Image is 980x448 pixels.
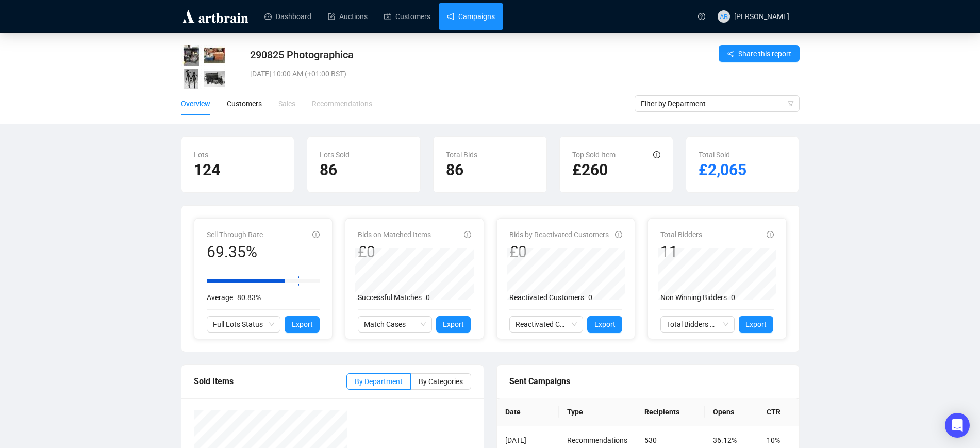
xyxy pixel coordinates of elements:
div: 69.35% [207,242,263,262]
img: 5004_1.jpg [204,69,225,89]
a: Campaigns [447,3,495,30]
h2: 124 [194,160,282,180]
span: info-circle [464,231,471,238]
th: Type [559,398,636,426]
span: Export [594,319,616,330]
button: Export [587,316,622,333]
th: Opens [705,398,758,426]
span: 0 [731,293,735,302]
span: info-circle [312,231,320,238]
a: Dashboard [264,3,311,30]
th: CTR [758,398,799,426]
th: Recipients [636,398,705,426]
h2: £2,065 [699,160,787,180]
span: Bids on Matched Items [358,230,431,239]
span: AB [719,11,728,22]
div: 11 [660,242,702,262]
img: 5002_1.jpg [204,45,225,66]
div: [DATE] 10:00 AM (+01:00 BST) [250,68,629,79]
span: info-circle [767,231,774,238]
th: Date [497,398,559,426]
span: question-circle [698,13,705,20]
span: Average [207,293,233,302]
div: Recommendations [312,98,372,109]
span: Export [292,319,313,330]
img: 5001_1.jpg [181,45,202,66]
span: Non Winning Bidders [660,293,727,302]
div: Overview [181,98,210,109]
div: Sent Campaigns [509,375,787,388]
span: Sell Through Rate [207,230,263,239]
img: 5003_1.jpg [181,69,202,89]
div: Sales [278,98,295,109]
div: 290825 Photographica [250,47,629,62]
span: share-alt [727,50,734,57]
span: 0 [426,293,430,302]
span: Lots [194,151,208,159]
span: Share this report [738,48,791,59]
h2: 86 [446,160,534,180]
img: logo [181,8,250,25]
span: Export [745,319,767,330]
span: By Categories [419,377,463,386]
span: Total Bidders [660,230,702,239]
span: Export [443,319,464,330]
span: Total Bids [446,151,477,159]
a: Customers [384,3,430,30]
button: Export [285,316,320,333]
button: Share this report [719,45,800,62]
span: Full Lots Status [213,317,275,332]
span: [PERSON_NAME] [734,12,789,21]
div: Customers [227,98,262,109]
div: Open Intercom Messenger [945,413,970,438]
span: Reactivated Customers Activity [516,317,577,332]
span: Lots Sold [320,151,350,159]
a: Auctions [328,3,368,30]
span: Bids by Reactivated Customers [509,230,609,239]
span: 80.83% [237,293,261,302]
div: £0 [358,242,431,262]
button: Export [739,316,774,333]
span: Successful Matches [358,293,422,302]
span: info-circle [615,231,622,238]
div: Sold Items [194,375,346,388]
span: Top Sold Item [572,151,616,159]
span: Reactivated Customers [509,293,584,302]
span: info-circle [653,151,660,158]
button: Export [436,316,471,333]
span: 0 [588,293,592,302]
h2: 86 [320,160,408,180]
h2: £260 [572,160,660,180]
div: £0 [509,242,609,262]
span: Total Bidders Activity [667,317,728,332]
span: By Department [355,377,403,386]
span: Total Sold [699,151,730,159]
span: Match Cases [364,317,426,332]
span: Filter by Department [641,96,793,111]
